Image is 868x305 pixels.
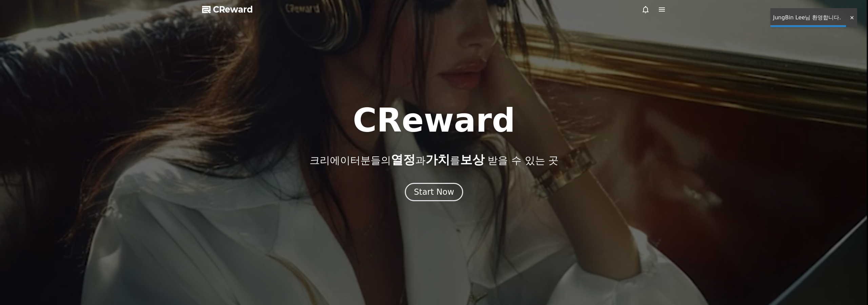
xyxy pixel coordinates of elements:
[353,104,515,137] h1: CReward
[460,153,485,167] span: 보상
[405,183,463,201] button: Start Now
[202,4,253,15] a: CReward
[391,153,415,167] span: 열정
[414,187,454,197] div: Start Now
[405,190,463,196] a: Start Now
[426,153,450,167] span: 가치
[310,153,558,167] p: 크리에이터분들의 과 를 받을 수 있는 곳
[213,4,253,15] span: CReward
